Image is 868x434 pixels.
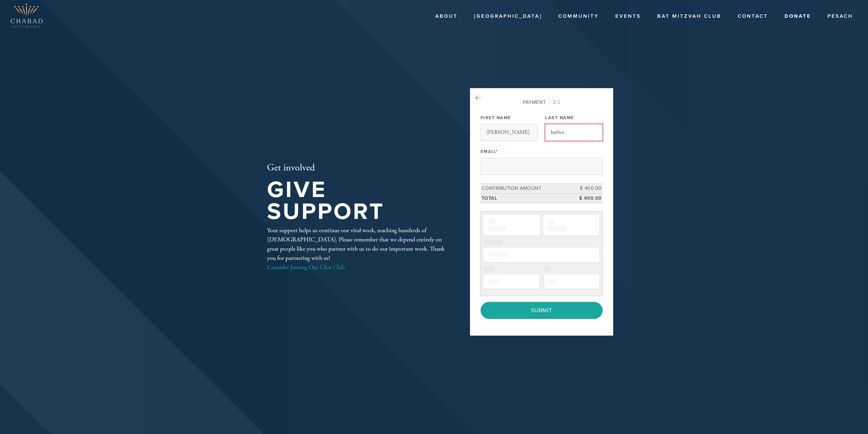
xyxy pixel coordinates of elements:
img: Copy%20of%20West_Delray_Logo.png [10,3,43,28]
h2: Get involved [267,162,448,174]
label: Email [481,149,498,155]
span: 2 [553,99,556,105]
td: $ 400.00 [572,193,603,203]
a: Consider Joining Our Chai Club [267,263,345,271]
input: Submit [481,302,603,319]
a: Donate [779,10,816,23]
td: Contribution Amount [481,183,572,193]
div: Your support helps us continue our vital work, reaching hundreds of [DEMOGRAPHIC_DATA]. Please re... [267,226,448,272]
div: Payment [481,99,603,106]
label: Last Name [545,115,574,121]
a: About [430,10,463,23]
td: Total [481,193,572,203]
a: [GEOGRAPHIC_DATA] [469,10,547,23]
a: Bat Mitzvah Club [652,10,726,23]
a: Community [553,10,604,23]
label: First Name [481,115,511,121]
span: This field is required. [496,149,498,154]
h1: Give Support [267,179,448,223]
span: /2 [548,99,560,105]
a: Pesach [822,10,858,23]
a: Events [610,10,646,23]
a: Contact [733,10,773,23]
td: $ 400.00 [572,183,603,193]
